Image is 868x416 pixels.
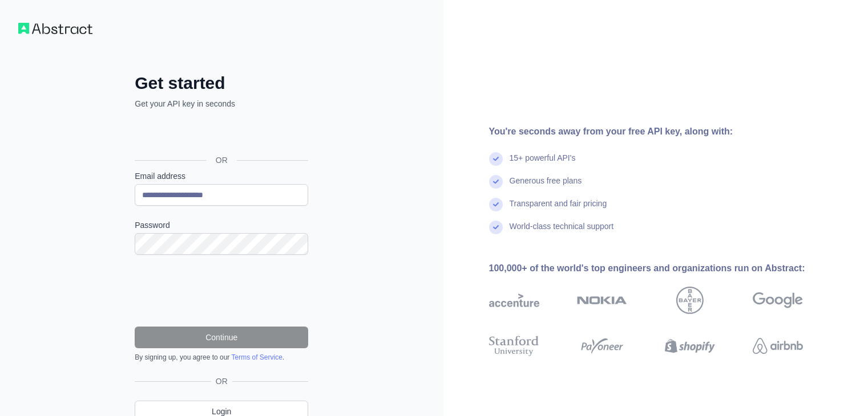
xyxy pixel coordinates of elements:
a: Terms of Service [231,353,282,361]
label: Password [135,219,308,231]
div: Transparent and fair pricing [510,198,607,221]
div: By signing up, you agree to our . [135,353,308,362]
img: check mark [489,175,503,189]
iframe: Nút Đăng nhập bằng Google [129,122,312,147]
div: Generous free plans [510,175,582,198]
img: payoneer [577,333,627,358]
div: You're seconds away from your free API key, along with: [489,125,839,138]
iframe: reCAPTCHA [135,268,308,313]
img: airbnb [753,333,803,358]
img: shopify [665,333,715,358]
img: nokia [577,287,627,314]
button: Continue [135,327,308,348]
div: 100,000+ of the world's top engineers and organizations run on Abstract: [489,262,839,275]
span: OR [211,376,232,387]
div: 15+ powerful API's [510,152,576,175]
span: OR [207,154,237,166]
img: accenture [489,287,539,314]
img: check mark [489,152,503,166]
img: check mark [489,198,503,211]
div: World-class technical support [510,221,614,243]
img: bayer [676,287,704,314]
p: Get your API key in seconds [135,98,308,109]
label: Email address [135,170,308,182]
img: check mark [489,221,503,234]
img: Workflow [18,23,92,34]
img: google [753,287,803,314]
img: stanford university [489,333,539,358]
h2: Get started [135,73,308,93]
